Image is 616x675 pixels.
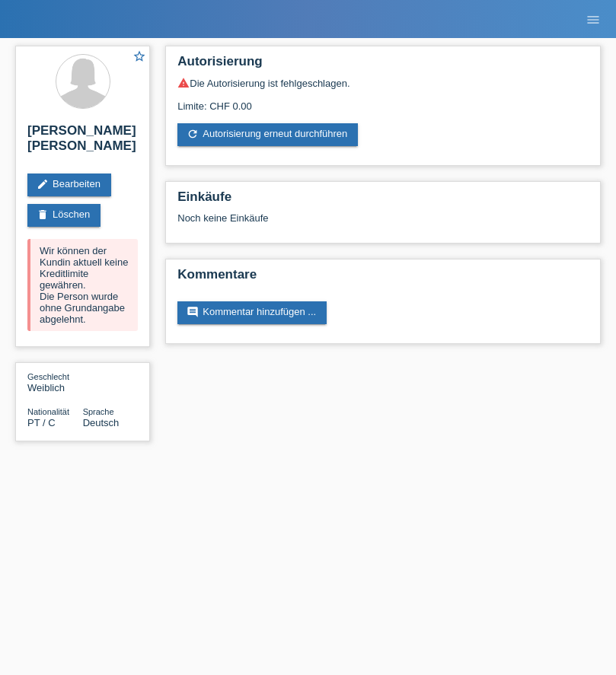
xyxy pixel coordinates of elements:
[27,417,56,428] span: Portugal / C / 03.11.1996
[177,54,589,77] h2: Autorisierung
[27,204,101,227] a: deleteLöschen
[37,209,49,221] i: delete
[37,178,49,190] i: edit
[27,123,138,161] h2: [PERSON_NAME] [PERSON_NAME]
[177,89,589,112] div: Limite: CHF 0.00
[177,189,589,212] h2: Einkäufe
[177,301,327,324] a: commentKommentar hinzufügen ...
[177,77,589,89] div: Die Autorisierung ist fehlgeschlagen.
[83,407,114,416] span: Sprache
[83,417,120,428] span: Deutsch
[27,371,83,393] div: Weiblich
[27,174,111,196] a: editBearbeiten
[177,212,589,235] div: Noch keine Einkäufe
[586,12,601,27] i: menu
[27,372,69,381] span: Geschlecht
[27,239,138,331] div: Wir können der Kundin aktuell keine Kreditlimite gewähren. Die Person wurde ohne Grundangabe abge...
[132,49,146,65] a: star_border
[132,49,146,63] i: star_border
[177,77,190,89] i: warning
[187,128,199,140] i: refresh
[187,306,199,318] i: comment
[177,267,589,290] h2: Kommentare
[27,407,69,416] span: Nationalität
[177,123,358,146] a: refreshAutorisierung erneut durchführen
[578,14,608,24] a: menu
